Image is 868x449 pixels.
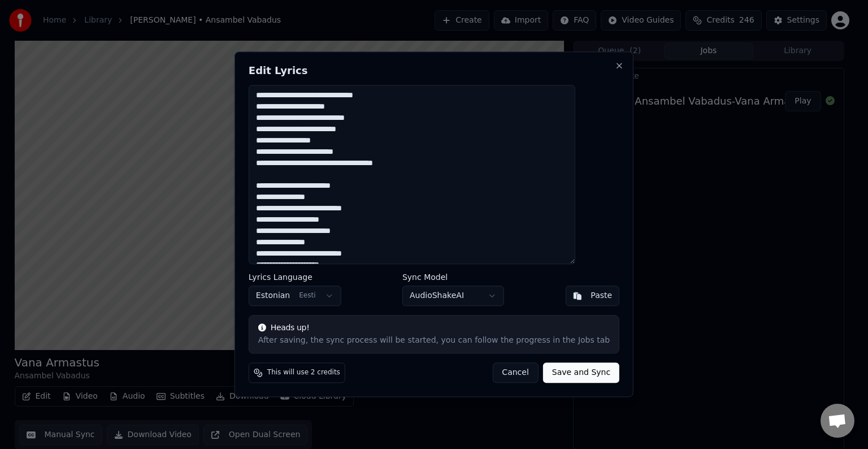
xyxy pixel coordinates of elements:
button: Cancel [492,363,538,383]
label: Sync Model [402,274,504,282]
div: Heads up! [258,323,610,334]
label: Lyrics Language [249,274,341,282]
span: This will use 2 credits [267,369,340,378]
button: Save and Sync [543,363,619,383]
button: Paste [565,286,619,306]
div: After saving, the sync process will be started, you can follow the progress in the Jobs tab [258,335,610,347]
h2: Edit Lyrics [249,66,619,76]
div: Paste [591,291,612,302]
